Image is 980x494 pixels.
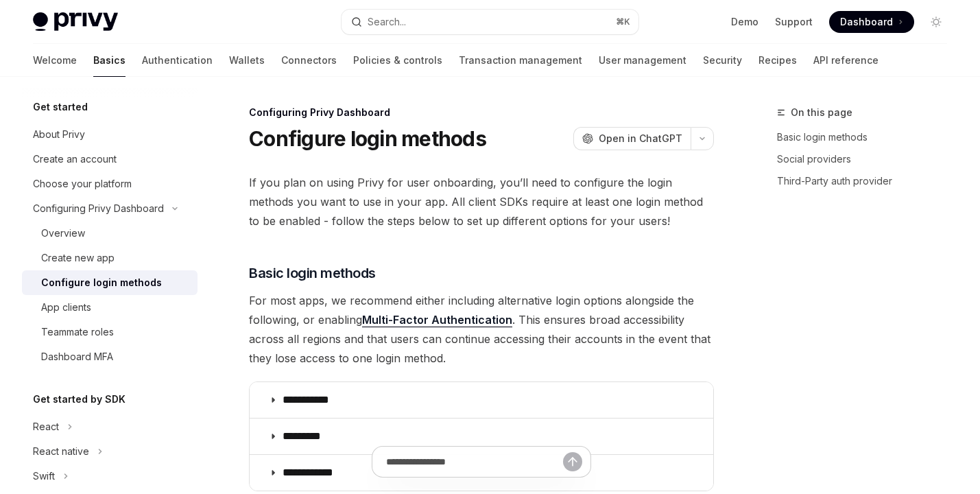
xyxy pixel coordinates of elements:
a: About Privy [22,122,198,147]
a: User management [599,44,686,77]
span: ⌘ K [616,16,630,27]
div: React native [33,443,89,460]
a: Multi-Factor Authentication [362,313,512,327]
div: Teammate roles [41,324,114,340]
h5: Get started [33,99,88,115]
a: Policies & controls [353,44,442,77]
a: Transaction management [459,44,582,77]
div: Create new app [41,250,115,266]
button: Toggle dark mode [925,11,947,33]
button: Send message [563,452,582,471]
a: Choose your platform [22,172,198,196]
div: Configuring Privy Dashboard [249,106,714,119]
span: Open in ChatGPT [599,132,682,145]
div: About Privy [33,126,85,143]
div: Search... [368,14,406,30]
a: Overview [22,221,198,246]
a: Wallets [229,44,265,77]
span: If you plan on using Privy for user onboarding, you’ll need to configure the login methods you wa... [249,173,714,231]
span: Dashboard [840,15,893,29]
a: Security [703,44,742,77]
a: Demo [731,15,758,29]
button: Search...⌘K [342,10,639,34]
h1: Configure login methods [249,126,486,151]
a: Create new app [22,246,198,270]
div: Create an account [33,151,117,167]
span: Basic login methods [249,263,376,283]
div: Overview [41,225,85,242]
a: Configure login methods [22,270,198,295]
a: Basic login methods [777,126,958,148]
div: Configure login methods [41,274,162,291]
a: Authentication [142,44,213,77]
a: Social providers [777,148,958,170]
img: light logo [33,12,118,32]
div: Dashboard MFA [41,349,113,365]
button: Open in ChatGPT [573,127,691,150]
a: Welcome [33,44,77,77]
a: Support [775,15,813,29]
a: Create an account [22,147,198,172]
span: For most apps, we recommend either including alternative login options alongside the following, o... [249,291,714,368]
div: Swift [33,468,55,484]
a: Basics [93,44,126,77]
div: App clients [41,299,91,316]
a: Connectors [281,44,337,77]
div: Configuring Privy Dashboard [33,200,164,217]
a: Recipes [758,44,797,77]
a: Teammate roles [22,320,198,344]
div: Choose your platform [33,176,132,192]
div: React [33,419,59,435]
a: Third-Party auth provider [777,170,958,192]
h5: Get started by SDK [33,391,126,408]
a: API reference [813,44,879,77]
a: Dashboard MFA [22,344,198,369]
a: Dashboard [829,11,914,33]
a: App clients [22,295,198,320]
span: On this page [791,104,852,121]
